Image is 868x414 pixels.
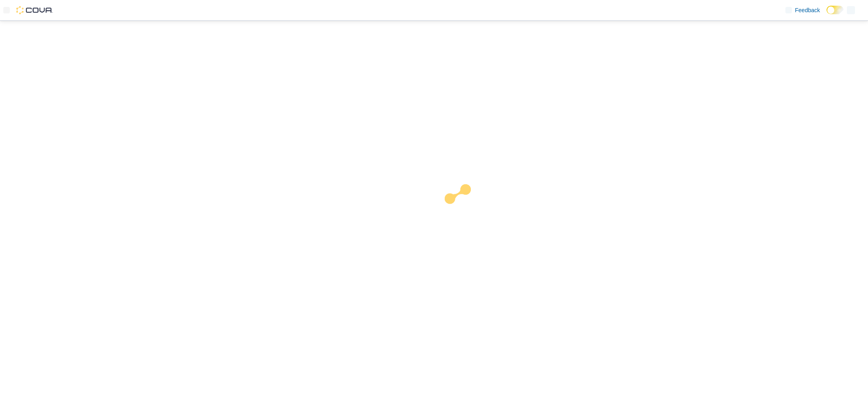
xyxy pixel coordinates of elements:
a: Feedback [782,2,823,18]
input: Dark Mode [826,6,844,14]
img: Cova [16,6,53,14]
span: Feedback [795,6,820,14]
img: cova-loader [434,178,495,239]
